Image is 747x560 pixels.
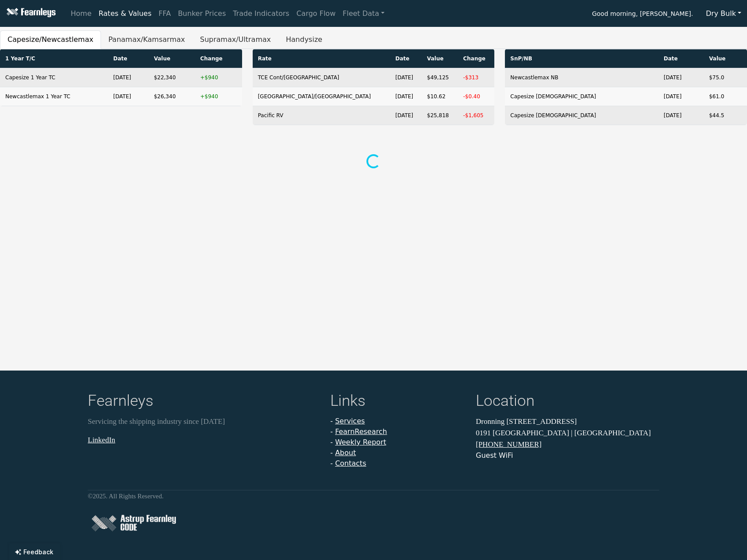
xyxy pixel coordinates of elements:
th: Date [108,49,149,68]
h4: Fearnleys [88,392,320,412]
th: Value [422,49,458,68]
td: [DATE] [390,68,422,87]
li: - [330,458,465,469]
td: $61.0 [704,87,747,106]
a: Home [67,5,95,22]
small: © 2025 . All Rights Reserved. [88,493,164,500]
td: $10.62 [422,87,458,106]
a: Bunker Prices [174,5,229,22]
p: Dronning [STREET_ADDRESS] [476,416,659,427]
a: FearnResearch [335,427,387,436]
a: Fleet Data [339,5,388,22]
h4: Links [330,392,465,412]
th: Change [458,49,494,68]
a: Services [335,417,365,425]
a: Trade Indicators [229,5,293,22]
td: [GEOGRAPHIC_DATA]/[GEOGRAPHIC_DATA] [253,87,390,106]
th: Value [704,49,747,68]
th: Change [195,49,242,68]
td: +$940 [195,68,242,87]
button: Panamax/Kamsarmax [101,30,193,49]
td: -$1,605 [458,106,494,125]
td: $75.0 [704,68,747,87]
td: [DATE] [658,87,704,106]
a: LinkedIn [88,435,115,444]
td: Capesize [DEMOGRAPHIC_DATA] [505,106,658,125]
button: Guest WiFi [476,450,513,461]
span: Good morning, [PERSON_NAME]. [592,7,693,22]
h4: Location [476,392,659,412]
th: Date [658,49,704,68]
td: +$940 [195,87,242,106]
li: - [330,437,465,448]
button: Dry Bulk [700,5,747,22]
button: Supramax/Ultramax [192,30,278,49]
td: $44.5 [704,106,747,125]
th: Date [390,49,422,68]
li: - [330,448,465,458]
button: Handysize [278,30,330,49]
a: FFA [155,5,175,22]
td: -$313 [458,68,494,87]
th: Rate [253,49,390,68]
p: Servicing the shipping industry since [DATE] [88,416,320,427]
li: - [330,426,465,437]
td: TCE Cont/[GEOGRAPHIC_DATA] [253,68,390,87]
td: Newcastlemax NB [505,68,658,87]
a: [PHONE_NUMBER] [476,440,542,449]
a: Contacts [335,459,366,467]
a: Weekly Report [335,438,386,446]
td: $22,340 [149,68,195,87]
td: [DATE] [658,106,704,125]
td: [DATE] [108,87,149,106]
td: Capesize [DEMOGRAPHIC_DATA] [505,87,658,106]
th: SnP/NB [505,49,658,68]
li: - [330,416,465,426]
td: -$0.40 [458,87,494,106]
td: [DATE] [390,106,422,125]
a: Rates & Values [95,5,155,22]
td: Pacific RV [253,106,390,125]
p: 0191 [GEOGRAPHIC_DATA] | [GEOGRAPHIC_DATA] [476,427,659,438]
td: [DATE] [658,68,704,87]
img: Fearnleys Logo [4,8,56,19]
td: [DATE] [108,68,149,87]
th: Value [149,49,195,68]
td: $26,340 [149,87,195,106]
td: [DATE] [390,87,422,106]
td: $49,125 [422,68,458,87]
td: $25,818 [422,106,458,125]
a: Cargo Flow [293,5,339,22]
a: About [335,449,356,457]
